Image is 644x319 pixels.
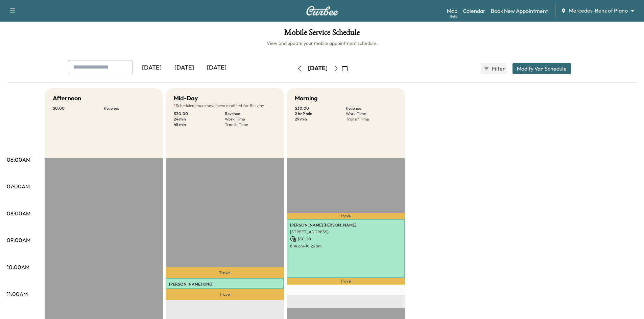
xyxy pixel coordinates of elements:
p: Travel [166,289,284,300]
p: 10:00AM [7,263,29,271]
p: Revenue [346,106,397,111]
p: 2 hr 9 min [295,111,346,116]
a: MapBeta [447,7,457,15]
p: [PERSON_NAME] KING [169,282,281,287]
p: Transit Time [225,122,276,127]
p: 11:00AM [7,290,28,298]
p: $ 30.00 [290,236,402,242]
button: Modify Van Schedule [512,63,571,74]
h6: View and update your mobile appointment schedule. [7,40,637,47]
a: Calendar [463,7,485,15]
h5: Mid-Day [174,94,198,103]
p: $ 0.00 [53,106,104,111]
p: Transit Time [346,116,397,122]
p: Revenue [225,111,276,116]
p: 09:00AM [7,236,30,244]
img: Curbee Logo [306,6,338,16]
p: Scheduled hours have been modified for this day [174,103,276,108]
div: Beta [450,14,457,19]
p: [STREET_ADDRESS] [169,288,281,294]
p: $ 30.00 [295,106,346,111]
p: Work Time [225,116,276,122]
h5: Afternoon [53,94,81,103]
div: [DATE] [200,60,233,76]
div: [DATE] [308,64,328,73]
button: Filter [481,63,507,74]
h5: Morning [295,94,317,103]
p: [PERSON_NAME] [PERSON_NAME] [290,222,402,228]
p: $ 30.00 [174,111,225,116]
p: Travel [287,213,405,219]
span: Mercedes-Benz of Plano [569,7,628,15]
h1: Mobile Service Schedule [7,28,637,40]
p: 06:00AM [7,156,30,164]
p: 8:14 am - 10:23 am [290,243,402,249]
span: Filter [492,64,504,73]
div: [DATE] [168,60,200,76]
p: Work Time [346,111,397,116]
p: 48 min [174,122,225,127]
p: [STREET_ADDRESS] [290,229,402,235]
p: 29 min [295,116,346,122]
a: Book New Appointment [491,7,548,15]
p: Revenue [104,106,155,111]
p: 24 min [174,116,225,122]
p: 07:00AM [7,182,30,190]
div: [DATE] [136,60,168,76]
p: Travel [166,267,284,278]
p: 08:00AM [7,209,30,217]
p: Travel [287,278,405,285]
